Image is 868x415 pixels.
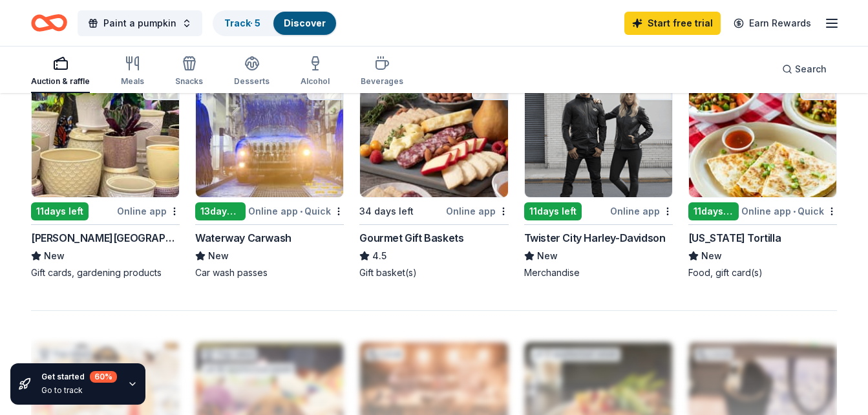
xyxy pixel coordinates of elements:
[524,230,666,246] div: Twister City Harley-Davidson
[195,74,344,279] a: Image for Waterway Carwash1 applylast week13days leftOnline app•QuickWaterway CarwashNewCar wash ...
[234,50,270,93] button: Desserts
[196,74,343,197] img: Image for Waterway Carwash
[234,76,270,87] div: Desserts
[701,248,722,264] span: New
[688,74,837,279] a: Image for California Tortilla2 applieslast week11days leftOnline app•Quick[US_STATE] TortillaNewF...
[103,16,176,31] span: Paint a pumpkin
[90,371,117,383] div: 60 %
[301,50,330,93] button: Alcohol
[772,56,837,82] button: Search
[195,202,246,220] div: 13 days left
[360,74,507,197] img: Image for Gourmet Gift Baskets
[31,8,67,38] a: Home
[208,248,229,264] span: New
[248,203,344,219] div: Online app Quick
[121,50,144,93] button: Meals
[44,248,65,264] span: New
[610,203,673,219] div: Online app
[688,202,739,220] div: 11 days left
[624,12,721,35] a: Start free trial
[359,230,463,246] div: Gourmet Gift Baskets
[537,248,558,264] span: New
[359,74,508,279] a: Image for Gourmet Gift Baskets24 applieslast week34 days leftOnline appGourmet Gift Baskets4.5Gif...
[175,76,203,87] div: Snacks
[32,74,179,197] img: Image for Johnson's Garden Center
[300,206,302,217] span: •
[31,76,90,87] div: Auction & raffle
[175,50,203,93] button: Snacks
[688,266,837,279] div: Food, gift card(s)
[361,76,403,87] div: Beverages
[795,61,827,77] span: Search
[524,74,673,279] a: Image for Twister City Harley-DavidsonLocal11days leftOnline appTwister City Harley-DavidsonNewMe...
[121,76,144,87] div: Meals
[301,76,330,87] div: Alcohol
[688,230,781,246] div: [US_STATE] Tortilla
[31,202,89,220] div: 11 days left
[359,266,508,279] div: Gift basket(s)
[359,204,414,219] div: 34 days left
[31,50,90,93] button: Auction & raffle
[372,248,386,264] span: 4.5
[195,266,344,279] div: Car wash passes
[31,230,180,246] div: [PERSON_NAME][GEOGRAPHIC_DATA]
[78,10,202,36] button: Paint a pumpkin
[793,206,796,217] span: •
[361,50,403,93] button: Beverages
[31,266,180,279] div: Gift cards, gardening products
[41,385,117,396] div: Go to track
[284,17,326,28] a: Discover
[195,230,291,246] div: Waterway Carwash
[31,74,180,279] a: Image for Johnson's Garden CenterLocal11days leftOnline app[PERSON_NAME][GEOGRAPHIC_DATA]NewGift ...
[524,266,673,279] div: Merchandise
[741,203,837,219] div: Online app Quick
[525,74,672,197] img: Image for Twister City Harley-Davidson
[41,371,117,383] div: Get started
[689,74,836,197] img: Image for California Tortilla
[213,10,337,36] button: Track· 5Discover
[446,203,509,219] div: Online app
[726,12,819,35] a: Earn Rewards
[224,17,260,28] a: Track· 5
[117,203,180,219] div: Online app
[524,202,582,220] div: 11 days left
